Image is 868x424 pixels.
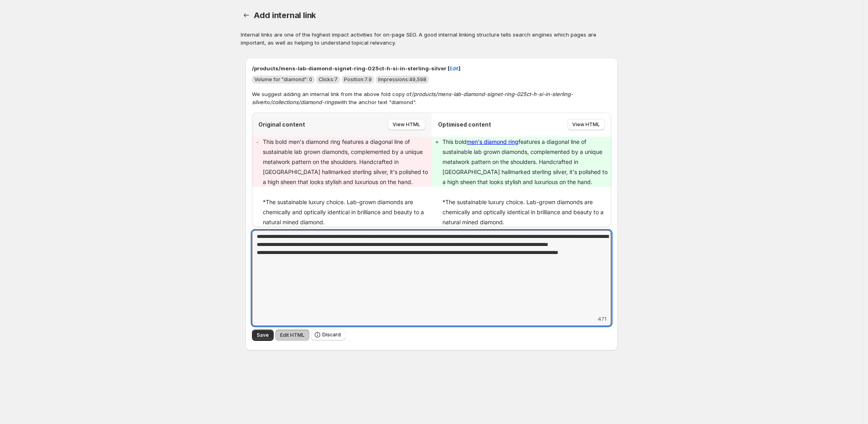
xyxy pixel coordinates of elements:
pre: + [436,137,439,147]
span: View HTML [393,121,420,128]
span: Edit [450,64,459,72]
p: Internal links are one of the highest impact activities for on-page SEO. A good internal linking ... [241,31,622,47]
button: Discard [311,329,346,340]
pre: - [256,137,259,147]
p: This bold features a diagonal line of sustainable lab grown diamonds, complemented by a unique me... [442,137,611,187]
div: *The sustainable luxury choice. Lab-grown diamonds are chemically and optically identical in bril... [442,187,611,227]
p: We suggest adding an internal link from the above fold copy of to with the anchor text "diamond". [252,90,611,106]
span: Add internal link [254,10,316,20]
button: View HTML [388,119,425,130]
p: This bold men's diamond ring features a diagonal line of sustainable lab grown diamonds, compleme... [263,137,431,187]
a: men's diamond ring [467,138,518,145]
button: View HTML [567,119,605,130]
span: Save [257,332,269,338]
p: Optimised content [438,121,491,129]
span: Edit HTML [280,332,305,338]
button: Edit [445,62,463,75]
em: /collections/diamond-rings [270,99,337,105]
em: /products/mens-lab-diamond-signet-ring-025ct-h-si-in-sterling-silver [252,91,573,105]
div: *The sustainable luxury choice. Lab-grown diamonds are chemically and optically identical in bril... [263,187,431,227]
p: /products/mens-lab-diamond-signet-ring-025ct-h-si-in-sterling-silver [ ] [252,64,611,72]
span: Clicks: 7 [319,76,338,82]
button: Edit HTML [275,330,309,341]
span: Discard [322,332,341,338]
span: Impressions: 49,598 [378,76,426,82]
span: Position: 7.9 [344,76,372,82]
button: Save [252,330,274,341]
p: Original content [258,121,305,129]
span: Volume for "diamond": 0 [254,76,312,82]
span: View HTML [572,121,600,128]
